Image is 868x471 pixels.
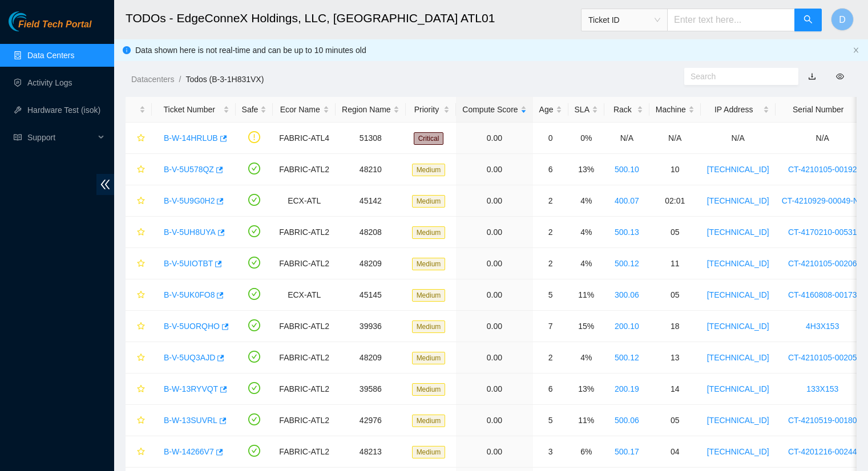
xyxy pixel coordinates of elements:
span: Medium [412,383,446,396]
td: 5 [533,405,568,436]
span: check-circle [248,163,260,174]
a: Akamai TechnologiesField Tech Portal [9,21,91,35]
td: 2 [533,185,568,217]
td: 48213 [336,436,406,468]
span: Support [27,126,95,149]
a: CT-4201216-00244 [788,447,857,456]
span: check-circle [248,445,260,457]
td: FABRIC-ATL2 [273,154,336,185]
td: 2 [533,248,568,279]
td: ECX-ATL [273,279,336,311]
a: [TECHNICAL_ID] [707,447,769,456]
a: B-V-5UIOTBT [164,259,213,268]
span: D [839,13,846,27]
a: [TECHNICAL_ID] [707,353,769,362]
a: B-V-5U9G0H2 [164,196,215,205]
span: Medium [412,446,446,458]
td: 4% [568,342,604,373]
td: 2 [533,217,568,248]
span: check-circle [248,288,260,300]
button: star [132,286,146,304]
a: [TECHNICAL_ID] [707,228,769,237]
span: star [137,259,145,269]
a: 4H3X153 [806,322,839,331]
td: 0 [533,123,568,154]
span: star [137,385,145,394]
span: Medium [412,195,446,208]
a: B-W-14266V7 [164,447,214,456]
td: 10 [649,154,701,185]
span: Medium [412,226,446,239]
a: 200.10 [615,322,639,331]
a: Data Centers [27,51,74,60]
a: [TECHNICAL_ID] [707,384,769,393]
span: check-circle [248,319,260,331]
a: B-V-5UK0FO8 [164,290,215,299]
button: D [831,8,854,31]
td: 05 [649,405,701,436]
td: FABRIC-ATL2 [273,311,336,342]
a: 200.19 [615,384,639,393]
td: FABRIC-ATL2 [273,405,336,436]
a: B-V-5U578QZ [164,165,214,174]
td: 02:01 [649,185,701,217]
td: 13% [568,373,604,405]
td: ECX-ATL [273,185,336,217]
span: Medium [412,164,446,176]
button: star [132,254,146,273]
span: star [137,291,145,300]
td: 5 [533,279,568,311]
span: star [137,322,145,331]
td: 4% [568,185,604,217]
a: 300.06 [615,290,639,299]
td: 39586 [336,373,406,405]
td: FABRIC-ATL2 [273,217,336,248]
span: eye [836,72,844,80]
a: [TECHNICAL_ID] [707,416,769,425]
a: CT-4210105-00192 [788,165,857,174]
td: 0.00 [456,373,532,405]
td: 13 [649,342,701,373]
button: star [132,223,146,241]
a: CT-4170210-00531 [788,228,857,237]
button: download [800,67,825,86]
span: Critical [414,132,444,145]
span: check-circle [248,194,260,206]
td: FABRIC-ATL2 [273,436,336,468]
span: Ticket ID [588,11,660,29]
a: 500.13 [615,228,639,237]
td: 13% [568,154,604,185]
span: Field Tech Portal [18,19,91,30]
button: star [132,317,146,335]
td: 11 [649,248,701,279]
td: 6% [568,436,604,468]
span: Medium [412,352,446,364]
td: 0.00 [456,279,532,311]
a: CT-4210105-00205 [788,353,857,362]
a: Hardware Test (isok) [27,105,100,115]
span: star [137,134,145,143]
span: / [179,75,181,84]
td: 48209 [336,248,406,279]
span: check-circle [248,413,260,425]
a: CT-4210105-00206 [788,259,857,268]
span: check-circle [248,382,260,394]
span: Medium [412,415,446,427]
td: 0.00 [456,185,532,217]
td: 4% [568,217,604,248]
a: B-V-5UH8UYA [164,228,216,237]
td: 4% [568,248,604,279]
a: [TECHNICAL_ID] [707,259,769,268]
span: exclamation-circle [248,131,260,143]
span: star [137,165,145,174]
td: 05 [649,279,701,311]
td: 14 [649,373,701,405]
button: star [132,192,146,210]
td: 48210 [336,154,406,185]
button: star [132,442,146,461]
a: B-V-5UORQHO [164,322,220,331]
span: close [853,47,859,54]
td: 15% [568,311,604,342]
td: 0.00 [456,311,532,342]
td: 45142 [336,185,406,217]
